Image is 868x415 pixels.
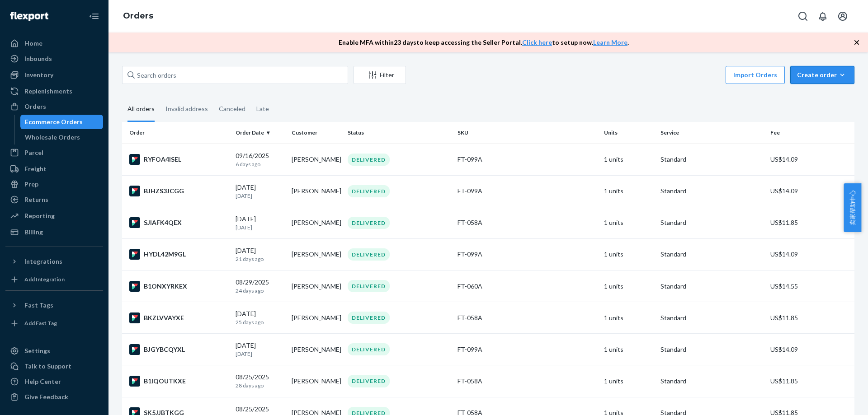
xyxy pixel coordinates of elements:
a: Add Fast Tag [5,316,103,331]
a: Add Integration [5,272,103,287]
div: FT-099A [458,187,597,196]
button: Close Navigation [85,7,103,25]
p: Standard [660,345,763,354]
td: 1 units [600,207,656,238]
div: Replenishments [24,87,72,96]
a: Billing [5,225,103,239]
div: FT-058A [458,377,597,386]
a: Prep [5,177,103,191]
td: US$11.85 [767,365,854,397]
td: [PERSON_NAME] [288,238,344,270]
div: [DATE] [236,341,284,358]
div: BKZLVVAYXE [129,312,228,323]
button: Open account menu [834,7,852,25]
p: 21 days ago [236,255,284,263]
a: Home [5,36,103,51]
div: [DATE] [236,214,284,231]
ol: breadcrumbs [116,3,160,29]
td: 1 units [600,175,656,207]
div: Help Center [24,377,61,386]
td: [PERSON_NAME] [288,365,344,397]
p: Standard [660,218,763,227]
a: Inbounds [5,51,103,66]
th: Status [344,122,454,144]
div: B1IQOUTKXE [129,376,228,387]
div: DELIVERED [348,217,390,229]
th: Order [122,122,232,144]
div: Returns [24,195,48,204]
td: 1 units [600,302,656,334]
div: FT-060A [458,282,597,291]
td: US$11.85 [767,302,854,334]
div: Inventory [24,70,53,79]
div: [DATE] [236,246,284,263]
td: US$14.09 [767,334,854,365]
p: Standard [660,377,763,386]
div: DELIVERED [348,312,390,324]
div: SJIAFK4QEX [129,217,228,228]
p: 25 days ago [236,318,284,326]
div: DELIVERED [348,185,390,197]
div: B1ONXYRKEX [129,281,228,292]
td: US$14.09 [767,144,854,175]
p: 28 days ago [236,382,284,389]
div: 08/29/2025 [236,278,284,294]
div: Prep [24,180,38,189]
button: Open Search Box [794,7,812,25]
div: RYFOA4ISEL [129,154,228,165]
p: [DATE] [236,192,284,200]
button: Integrations [5,254,103,269]
button: Fast Tags [5,298,103,312]
div: Integrations [24,257,62,266]
a: Parcel [5,145,103,160]
p: Enable MFA within 23 days to keep accessing the Seller Portal. to setup now. . [339,38,629,47]
div: Ecommerce Orders [25,117,83,126]
td: US$14.09 [767,175,854,207]
div: DELIVERED [348,375,390,387]
a: Click here [522,38,552,46]
td: 1 units [600,334,656,365]
div: Filter [354,70,406,79]
p: 24 days ago [236,287,284,294]
div: FT-099A [458,345,597,354]
div: DELIVERED [348,248,390,261]
td: [PERSON_NAME] [288,334,344,365]
div: Late [256,97,269,121]
div: Invalid address [165,97,208,121]
div: Wholesale Orders [25,133,80,142]
input: Search orders [122,66,348,84]
td: US$14.55 [767,270,854,302]
p: [DATE] [236,224,284,231]
div: DELIVERED [348,154,390,166]
div: Canceled [219,97,245,121]
div: Talk to Support [24,362,71,371]
a: Orders [5,99,103,114]
a: Freight [5,162,103,176]
p: 6 days ago [236,160,284,168]
a: Inventory [5,68,103,82]
div: Settings [24,346,50,355]
button: Give Feedback [5,390,103,404]
div: Inbounds [24,54,52,63]
button: 卖家帮助中心 [844,183,861,232]
p: Standard [660,187,763,196]
a: Returns [5,192,103,207]
div: Reporting [24,211,55,220]
a: Ecommerce Orders [20,115,104,129]
th: Fee [767,122,854,144]
td: [PERSON_NAME] [288,270,344,302]
div: Home [24,39,42,48]
td: US$11.85 [767,207,854,238]
div: FT-058A [458,313,597,322]
div: BJGYBCQYXL [129,344,228,355]
p: Standard [660,313,763,322]
div: Parcel [24,148,43,157]
div: DELIVERED [348,280,390,292]
div: Add Integration [24,275,65,283]
p: [DATE] [236,350,284,358]
a: Wholesale Orders [20,130,104,145]
div: Add Fast Tag [24,319,57,327]
div: 08/25/2025 [236,373,284,389]
th: Units [600,122,656,144]
div: [DATE] [236,183,284,200]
